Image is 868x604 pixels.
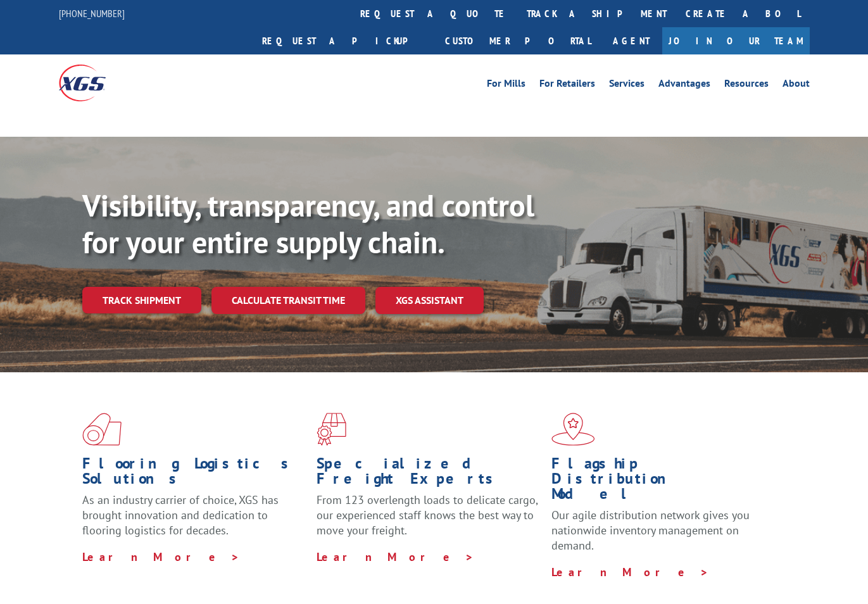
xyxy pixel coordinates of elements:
span: Our agile distribution network gives you nationwide inventory management on demand. [551,508,750,553]
a: Learn More > [317,550,474,564]
a: Customer Portal [436,27,600,54]
a: Services [609,79,645,92]
a: XGS ASSISTANT [375,287,484,314]
a: Learn More > [82,550,240,564]
a: Join Our Team [662,27,810,54]
a: Track shipment [82,287,201,313]
img: xgs-icon-flagship-distribution-model-red [551,413,595,446]
span: As an industry carrier of choice, XGS has brought innovation and dedication to flooring logistics... [82,493,279,538]
a: Calculate transit time [211,287,365,314]
a: Learn More > [551,565,709,579]
a: Resources [724,79,769,92]
img: xgs-icon-total-supply-chain-intelligence-red [82,413,122,446]
a: Request a pickup [253,27,436,54]
a: [PHONE_NUMBER] [59,7,125,20]
a: About [783,79,810,92]
h1: Specialized Freight Experts [317,456,541,493]
h1: Flooring Logistics Solutions [82,456,307,493]
a: For Mills [487,79,525,92]
h1: Flagship Distribution Model [551,456,776,508]
a: For Retailers [539,79,595,92]
img: xgs-icon-focused-on-flooring-red [317,413,346,446]
p: From 123 overlength loads to delicate cargo, our experienced staff knows the best way to move you... [317,493,541,549]
a: Advantages [658,79,710,92]
b: Visibility, transparency, and control for your entire supply chain. [82,186,534,261]
a: Agent [600,27,662,54]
